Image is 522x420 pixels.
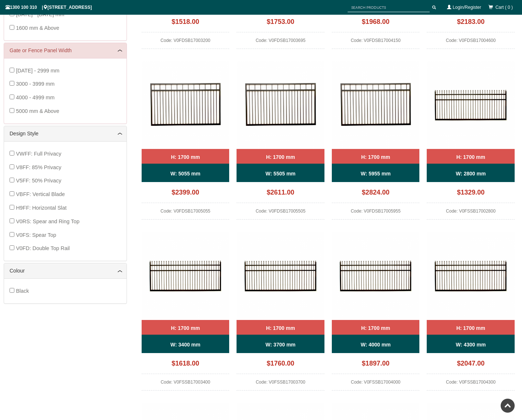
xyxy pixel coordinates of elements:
a: Gate or Fence Panel Width [10,47,121,54]
span: Cart ( 0 ) [496,5,513,10]
div: $1753.00 [237,15,324,32]
b: H: 1700 mm [171,325,200,331]
div: Code: V0FDSB17004150 [332,36,420,49]
b: H: 1700 mm [266,325,295,331]
img: V0FDSB - Flat Top (Double Top Rail) - Single Aluminium Driveway Gate - Single Sliding Gate - Matt... [142,61,230,149]
span: 1300 100 310 | [STREET_ADDRESS] [6,5,92,10]
b: H: 1700 mm [171,154,200,160]
b: H: 1700 mm [361,325,390,331]
img: V0FSSB - Spear Top (Fleur-de-lis) - Single Aluminium Driveway Gate - Single Sliding Gate - Matte ... [142,232,230,320]
a: V0FDSB - Flat Top (Double Top Rail) - Single Aluminium Driveway Gate - Single Sliding Gate - Matt... [142,61,230,220]
span: V0FD: Double Top Rail [16,245,70,251]
input: SEARCH PRODUCTS [348,3,430,12]
span: V0RS: Spear and Ring Top [16,218,79,224]
div: $1329.00 [427,186,515,203]
img: V0FSSB - Spear Top (Fleur-de-lis) - Single Aluminium Driveway Gate - Single Sliding Gate - Matte ... [237,232,324,320]
b: W: 2800 mm [456,171,486,177]
span: VWFF: Full Privacy [16,151,61,157]
span: 4000 - 4999 mm [16,95,54,100]
b: W: 4000 mm [361,342,390,348]
div: Code: V0FDSB17005505 [237,207,324,220]
img: V0FSSB - Spear Top (Fleur-de-lis) - Single Aluminium Driveway Gate - Single Sliding Gate - Matte ... [427,61,515,149]
span: V0FS: Spear Top [16,232,56,238]
b: H: 1700 mm [361,154,390,160]
span: V5FF: 50% Privacy [16,178,61,184]
div: $1760.00 [237,357,324,374]
div: $1897.00 [332,357,420,374]
b: W: 5055 mm [170,171,200,177]
a: Login/Register [453,5,481,10]
div: $2611.00 [237,186,324,203]
div: $1618.00 [142,357,230,374]
a: V0FSSB - Spear Top (Fleur-de-lis) - Single Aluminium Driveway Gate - Single Sliding Gate - Matte ... [332,232,420,391]
a: V0FSSB - Spear Top (Fleur-de-lis) - Single Aluminium Driveway Gate - Single Sliding Gate - Matte ... [142,232,230,391]
a: V0FSSB - Spear Top (Fleur-de-lis) - Single Aluminium Driveway Gate - Single Sliding Gate - Matte ... [237,232,324,391]
img: V0FSSB - Spear Top (Fleur-de-lis) - Single Aluminium Driveway Gate - Single Sliding Gate - Matte ... [332,232,420,320]
img: V0FDSB - Flat Top (Double Top Rail) - Single Aluminium Driveway Gate - Single Sliding Gate - Matt... [332,61,420,149]
div: Code: V0FDSB17005055 [142,207,230,220]
div: Code: V0FSSB17003700 [237,378,324,391]
span: V8FF: 85% Privacy [16,164,61,170]
div: Code: V0FDSB17004600 [427,36,515,49]
span: 5000 mm & Above [16,108,59,114]
a: V0FDSB - Flat Top (Double Top Rail) - Single Aluminium Driveway Gate - Single Sliding Gate - Matt... [332,61,420,220]
span: 3000 - 3999 mm [16,81,54,87]
div: $2399.00 [142,186,230,203]
div: Code: V0FDSB17003695 [237,36,324,49]
b: W: 5955 mm [361,171,390,177]
a: Design Style [10,130,121,138]
a: V0FSSB - Spear Top (Fleur-de-lis) - Single Aluminium Driveway Gate - Single Sliding Gate - Matte ... [427,61,515,220]
a: Colour [10,267,121,275]
span: 1600 mm & Above [16,25,59,31]
b: H: 1700 mm [456,154,485,160]
span: H9FF: Horizontal Slat [16,205,67,211]
b: W: 3700 mm [266,342,295,348]
span: [DATE] - 2999 mm [16,68,59,74]
a: V0FDSB - Flat Top (Double Top Rail) - Single Aluminium Driveway Gate - Single Sliding Gate - Matt... [237,61,324,220]
div: $1968.00 [332,15,420,32]
span: Black [16,288,29,294]
img: V0FDSB - Flat Top (Double Top Rail) - Single Aluminium Driveway Gate - Single Sliding Gate - Matt... [237,61,324,149]
iframe: LiveChat chat widget [375,223,522,394]
div: Code: V0FSSB17004000 [332,378,420,391]
div: Code: V0FDSB17003200 [142,36,230,49]
span: VBFF: Vertical Blade [16,191,65,197]
div: $2183.00 [427,15,515,32]
div: $1518.00 [142,15,230,32]
b: W: 5505 mm [266,171,295,177]
b: W: 3400 mm [170,342,200,348]
b: H: 1700 mm [266,154,295,160]
div: Code: V0FSSB17003400 [142,378,230,391]
div: Code: V0FSSB17002800 [427,207,515,220]
div: Code: V0FDSB17005955 [332,207,420,220]
div: $2824.00 [332,186,420,203]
